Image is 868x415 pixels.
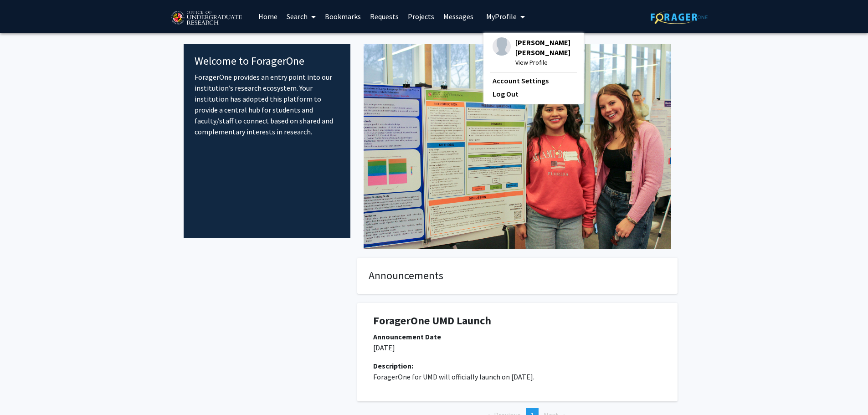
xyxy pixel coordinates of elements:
img: University of Maryland Logo [168,7,245,30]
span: My Profile [486,12,517,21]
div: Announcement Date [373,331,662,342]
a: Search [282,0,320,32]
h4: Announcements [369,269,666,282]
img: Cover Image [364,44,671,249]
div: Profile Picture[PERSON_NAME] [PERSON_NAME]View Profile [493,37,575,67]
span: [PERSON_NAME] [PERSON_NAME] [515,37,575,57]
a: Account Settings [493,75,575,86]
a: Projects [403,0,439,32]
a: Home [254,0,282,32]
span: View Profile [515,57,575,67]
h4: Welcome to ForagerOne [195,55,340,68]
div: Description: [373,360,662,371]
h1: ForagerOne UMD Launch [373,314,662,328]
a: Messages [439,0,478,32]
p: [DATE] [373,342,662,353]
img: Profile Picture [493,37,511,56]
a: Log Out [493,88,575,99]
p: ForagerOne for UMD will officially launch on [DATE]. [373,371,662,382]
a: Bookmarks [320,0,365,32]
img: ForagerOne Logo [651,10,708,24]
a: Requests [365,0,403,32]
iframe: Chat [7,374,39,408]
p: ForagerOne provides an entry point into our institution’s research ecosystem. Your institution ha... [195,72,340,137]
